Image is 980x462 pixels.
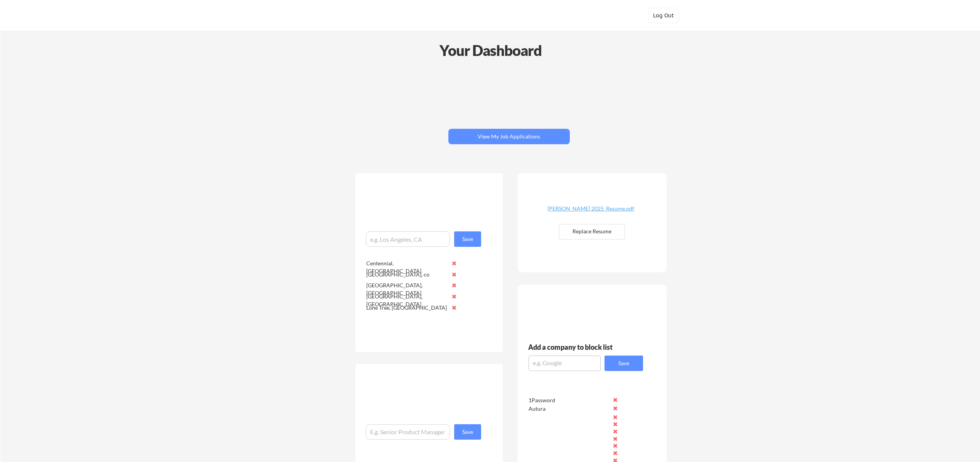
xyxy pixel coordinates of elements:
[648,8,679,23] button: Log Out
[545,206,637,211] div: [PERSON_NAME] 2025_Resume.pdf
[454,231,481,247] button: Save
[366,260,448,275] div: Centennial, [GEOGRAPHIC_DATA]
[528,344,625,351] div: Add a company to block list
[366,282,448,297] div: [GEOGRAPHIC_DATA], [GEOGRAPHIC_DATA]
[454,424,481,440] button: Save
[366,231,450,247] input: e.g. Los Angeles, CA
[529,405,610,413] div: Autura
[366,304,448,312] div: Lone Tree, [GEOGRAPHIC_DATA]
[448,129,570,144] button: View My Job Applications
[545,206,637,218] a: [PERSON_NAME] 2025_Resume.pdf
[1,39,980,61] div: Your Dashboard
[529,396,610,404] div: 1Password
[366,424,450,440] input: E.g. Senior Product Manager
[366,271,448,278] div: [GEOGRAPHIC_DATA], co
[605,356,643,371] button: Save
[366,293,448,308] div: [GEOGRAPHIC_DATA], [GEOGRAPHIC_DATA]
